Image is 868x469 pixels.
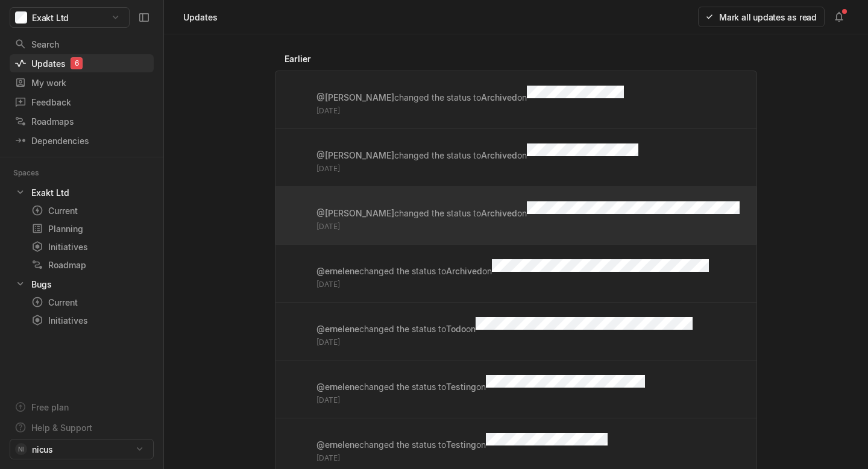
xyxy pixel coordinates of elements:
a: @[PERSON_NAME]changed the status toArchivedon[DATE] [275,187,756,244]
a: Free plan [10,398,154,416]
div: Help & Support [31,421,92,434]
p: changed the status to [316,439,476,450]
a: @ernelenechanged the status toTodoon[DATE] [275,303,756,360]
a: Feedback [10,93,154,111]
div: on [316,199,742,232]
span: [DATE] [316,453,340,464]
button: NInicus [10,439,154,459]
div: on [316,430,742,464]
strong: @ernelene [316,382,359,392]
div: Search [14,38,149,51]
a: Current [27,294,154,310]
span: Exakt Ltd [32,11,69,24]
p: changed the status to [316,266,482,276]
div: Initiatives [31,241,149,253]
div: Updates [14,57,149,70]
a: Initiatives [27,312,154,329]
div: on [316,257,742,290]
strong: Archived [481,92,517,102]
div: Planning [31,222,149,235]
strong: Archived [446,266,482,276]
p: changed the status to [316,150,517,160]
div: Bugs [31,278,52,291]
span: NI [18,443,24,455]
a: Planning [27,220,154,237]
strong: @[PERSON_NAME] [316,92,394,102]
a: Current [27,202,154,219]
div: 6 [71,57,83,69]
p: changed the status to [316,324,466,334]
span: nicus [32,443,53,456]
a: My work [10,74,154,92]
div: Free plan [31,401,69,414]
a: Updates6 [10,54,154,72]
strong: Todo [446,324,466,334]
div: Updates [181,9,220,25]
a: @[PERSON_NAME]changed the status toArchivedon[DATE] [275,71,756,128]
strong: @[PERSON_NAME] [316,208,394,218]
div: Initiatives [31,314,149,327]
strong: Archived [481,208,517,218]
a: @ernelenechanged the status toTestingon[DATE] [275,360,756,418]
div: Earlier [275,46,757,71]
p: changed the status to [316,382,476,392]
strong: @ernelene [316,439,359,450]
div: Exakt Ltd [31,186,69,199]
a: Dependencies [10,131,154,150]
div: Current [31,296,149,309]
strong: Archived [481,150,517,160]
a: Roadmap [27,256,154,273]
a: Initiatives [27,238,154,255]
a: Exakt Ltd [10,184,154,201]
span: [DATE] [316,279,340,290]
a: Bugs [10,275,154,292]
div: on [316,141,742,174]
strong: Testing [446,439,476,450]
div: on [316,315,742,348]
div: Roadmap [31,259,149,271]
span: [DATE] [316,163,340,174]
button: Mark all updates as read [698,7,825,27]
div: Roadmaps [14,115,149,128]
a: Search [10,35,154,53]
div: Feedback [14,96,149,109]
a: @[PERSON_NAME]changed the status toArchivedon[DATE] [275,129,756,186]
strong: Testing [446,382,476,392]
strong: @[PERSON_NAME] [316,150,394,160]
span: [DATE] [316,395,340,406]
div: Spaces [13,167,54,179]
span: [DATE] [316,221,340,232]
button: Exakt Ltd [10,7,130,28]
a: Roadmaps [10,112,154,130]
p: changed the status to [316,208,517,218]
span: [DATE] [316,105,340,116]
strong: @ernelene [316,266,359,276]
div: on [316,83,742,116]
span: [DATE] [316,337,340,348]
div: Current [31,204,149,217]
p: changed the status to [316,92,517,102]
div: on [316,373,742,406]
div: My work [14,77,149,89]
a: @ernelenechanged the status toArchivedon[DATE] [275,245,756,302]
div: Dependencies [14,134,149,147]
strong: @ernelene [316,324,359,334]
